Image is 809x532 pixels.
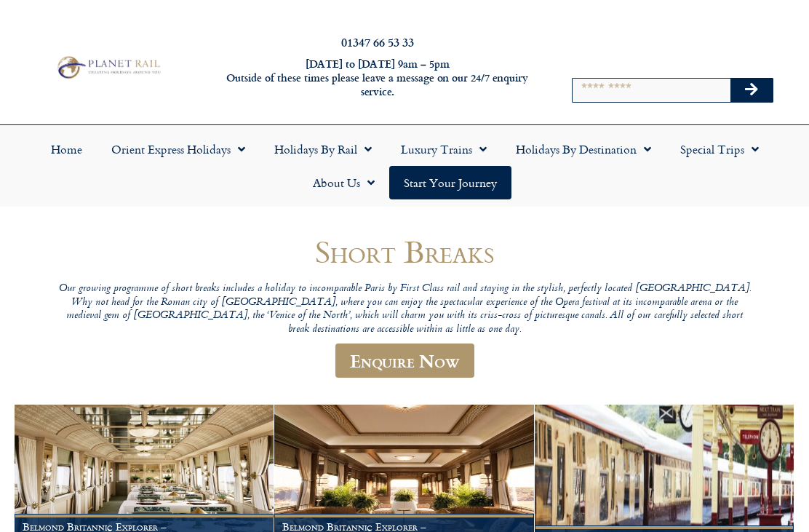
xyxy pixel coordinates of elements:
p: Our growing programme of short breaks includes a holiday to incomparable Paris by First Class rai... [55,282,754,337]
nav: Menu [7,132,802,199]
a: Luxury Trains [386,132,501,166]
a: Special Trips [666,132,773,166]
h6: [DATE] to [DATE] 9am – 5pm Outside of these times please leave a message on our 24/7 enquiry serv... [220,57,536,98]
img: Planet Rail Train Holidays Logo [53,54,163,81]
a: Orient Express Holidays [97,132,260,166]
a: Holidays by Destination [501,132,666,166]
a: About Us [298,166,389,199]
button: Search [730,79,773,102]
a: Start your Journey [389,166,511,199]
a: Holidays by Rail [260,132,386,166]
a: Home [36,132,97,166]
a: 01347 66 53 33 [341,33,414,50]
a: Enquire Now [335,344,474,378]
h1: Short Breaks [55,234,754,269]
